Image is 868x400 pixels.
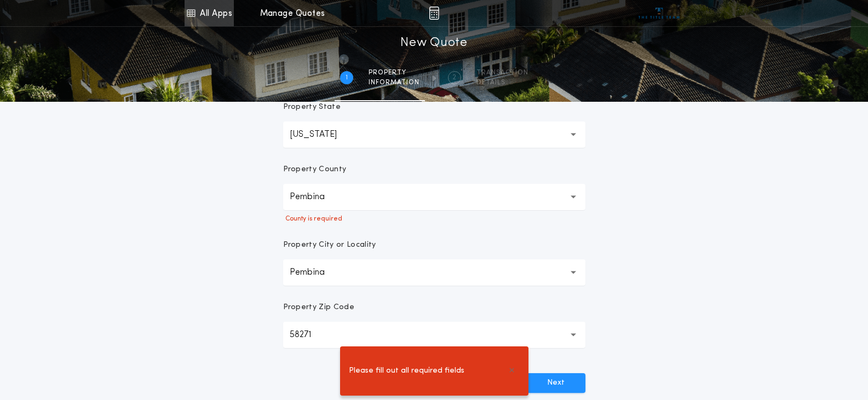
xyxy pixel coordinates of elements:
button: Pembina [283,184,585,210]
p: Pembina [290,266,342,279]
p: Pembina [290,190,342,204]
img: vs-icon [639,8,680,19]
h2: 2 [452,73,456,82]
button: Pembina [283,259,585,286]
span: details [476,78,528,87]
p: 58271 [290,328,329,341]
p: [US_STATE] [290,128,354,141]
p: Property Zip Code [283,302,354,313]
p: Property County [283,164,347,175]
p: Property City or Locality [283,240,376,251]
span: Please fill out all required fields [349,365,464,377]
span: Property [369,68,419,77]
button: [US_STATE] [283,121,585,148]
p: County is required [283,215,585,223]
h2: 1 [346,73,348,82]
span: Transaction [476,68,528,77]
img: img [429,7,439,20]
h1: New Quote [400,34,467,52]
button: 58271 [283,322,585,348]
p: Property State [283,102,341,113]
span: information [369,78,419,87]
